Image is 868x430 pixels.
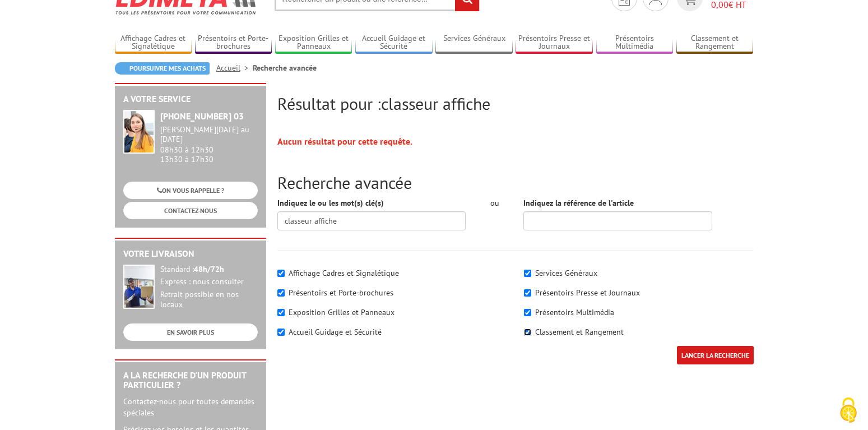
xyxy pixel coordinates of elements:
strong: Aucun résultat pour cette requête. [277,136,412,147]
a: Exposition Grilles et Panneaux [275,34,352,52]
input: Présentoirs Multimédia [524,309,531,316]
a: Présentoirs et Porte-brochures [195,34,272,52]
input: Exposition Grilles et Panneaux [277,309,285,316]
img: widget-livraison.jpg [123,265,155,309]
a: Présentoirs Presse et Journaux [516,34,593,52]
label: Affichage Cadres et Signalétique [289,268,399,278]
button: Cookies (fenêtre modale) [829,392,868,430]
input: Présentoirs Presse et Journaux [524,289,531,297]
label: Indiquez le ou les mot(s) clé(s) [277,197,384,209]
input: Classement et Rangement [524,329,531,336]
input: Services Généraux [524,270,531,277]
label: Classement et Rangement [535,327,624,337]
span: classeur affiche [381,93,490,114]
p: Contactez-nous pour toutes demandes spéciales [123,396,258,418]
label: Exposition Grilles et Panneaux [289,307,394,317]
div: Standard : [160,265,258,275]
h2: A la recherche d'un produit particulier ? [123,371,258,390]
h2: Résultat pour : [277,94,754,113]
a: EN SAVOIR PLUS [123,323,258,341]
div: [PERSON_NAME][DATE] au [DATE] [160,125,258,144]
div: Express : nous consulter [160,277,258,287]
h2: A votre service [123,94,258,104]
label: Présentoirs Multimédia [535,307,614,317]
a: Présentoirs Multimédia [596,34,674,52]
a: CONTACTEZ-NOUS [123,202,258,219]
label: Indiquez la référence de l'article [523,197,634,209]
input: LANCER LA RECHERCHE [677,346,754,364]
a: Accueil Guidage et Sécurité [355,34,433,52]
input: Accueil Guidage et Sécurité [277,329,285,336]
input: Présentoirs et Porte-brochures [277,289,285,297]
div: Retrait possible en nos locaux [160,290,258,310]
strong: 48h/72h [194,264,224,274]
a: Classement et Rangement [676,34,754,52]
a: ON VOUS RAPPELLE ? [123,182,258,199]
label: Présentoirs et Porte-brochures [289,288,393,298]
a: Services Généraux [435,34,513,52]
a: Poursuivre mes achats [115,62,210,75]
h2: Votre livraison [123,249,258,259]
label: Accueil Guidage et Sécurité [289,327,382,337]
a: Affichage Cadres et Signalétique [115,34,192,52]
img: Cookies (fenêtre modale) [834,396,862,424]
input: Affichage Cadres et Signalétique [277,270,285,277]
label: Services Généraux [535,268,597,278]
strong: [PHONE_NUMBER] 03 [160,110,244,122]
h2: Recherche avancée [277,173,754,192]
img: widget-service.jpg [123,110,155,154]
li: Recherche avancée [253,62,317,73]
a: Accueil [216,63,253,73]
label: Présentoirs Presse et Journaux [535,288,640,298]
div: ou [482,197,507,209]
div: 08h30 à 12h30 13h30 à 17h30 [160,125,258,164]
